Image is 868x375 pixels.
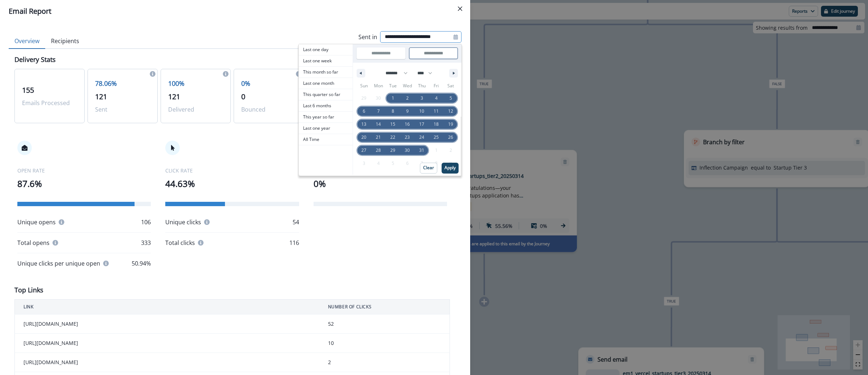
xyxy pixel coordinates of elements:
[414,131,429,144] button: 24
[450,92,452,105] span: 5
[414,105,429,118] button: 10
[420,163,437,174] button: Clear
[241,105,296,114] p: Bounced
[434,118,439,131] span: 18
[45,34,85,49] button: Recipients
[405,118,410,131] span: 16
[299,134,353,145] span: All Time
[168,92,180,101] span: 121
[419,144,424,157] span: 31
[141,238,151,247] p: 333
[386,105,400,118] button: 8
[9,34,45,49] button: Overview
[168,105,223,114] p: Delivered
[414,144,429,157] button: 31
[443,118,458,131] button: 19
[371,131,386,144] button: 21
[400,105,414,118] button: 9
[361,118,366,131] span: 13
[434,131,439,144] span: 25
[15,353,319,372] td: [URL][DOMAIN_NAME]
[400,92,414,105] button: 2
[376,118,381,131] span: 14
[448,105,453,118] span: 12
[406,105,409,118] span: 9
[390,131,395,144] span: 22
[429,105,443,118] button: 11
[434,105,439,118] span: 11
[444,165,456,170] p: Apply
[241,79,296,88] p: 0%
[14,285,43,295] p: Top Links
[443,131,458,144] button: 26
[141,218,151,226] p: 106
[357,80,371,92] span: Sun
[357,131,371,144] button: 20
[429,80,443,92] span: Fri
[299,44,353,55] span: Last one day
[371,118,386,131] button: 14
[17,177,151,190] p: 87.6%
[17,218,56,226] p: Unique opens
[22,99,77,107] p: Emails Processed
[419,118,424,131] span: 17
[22,85,34,95] span: 155
[299,112,353,123] button: This year so far
[371,80,386,92] span: Mon
[429,118,443,131] button: 18
[95,79,150,88] p: 78.06%
[17,259,100,268] p: Unique clicks per unique open
[299,55,353,66] span: Last one week
[299,67,353,78] span: This month so far
[400,80,414,92] span: Wed
[15,334,319,353] td: [URL][DOMAIN_NAME]
[299,55,353,67] button: Last one week
[392,92,394,105] span: 1
[168,79,223,88] p: 100%
[443,92,458,105] button: 5
[17,238,50,247] p: Total opens
[293,218,299,226] p: 54
[371,105,386,118] button: 7
[299,78,353,89] button: Last one month
[17,167,151,174] p: OPEN RATE
[406,92,409,105] span: 2
[319,334,450,353] td: 10
[390,144,395,157] span: 29
[165,238,195,247] p: Total clicks
[414,118,429,131] button: 17
[357,105,371,118] button: 6
[386,131,400,144] button: 22
[314,177,447,190] p: 0%
[165,218,201,226] p: Unique clicks
[9,6,461,17] div: Email Report
[299,123,353,134] span: Last one year
[386,118,400,131] button: 15
[299,67,353,78] button: This month so far
[361,131,366,144] span: 20
[419,131,424,144] span: 24
[376,131,381,144] span: 21
[299,112,353,122] span: This year so far
[377,105,380,118] span: 7
[400,144,414,157] button: 30
[299,123,353,134] button: Last one year
[443,105,458,118] button: 12
[435,92,438,105] span: 4
[442,163,459,174] button: Apply
[448,118,453,131] span: 19
[386,80,400,92] span: Tue
[357,144,371,157] button: 27
[390,118,395,131] span: 15
[319,353,450,372] td: 2
[299,100,353,112] button: Last 6 months
[400,118,414,131] button: 16
[371,144,386,157] button: 28
[299,89,353,100] button: This quarter so far
[132,259,151,268] p: 50.94%
[443,80,458,92] span: Sat
[95,92,107,101] span: 121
